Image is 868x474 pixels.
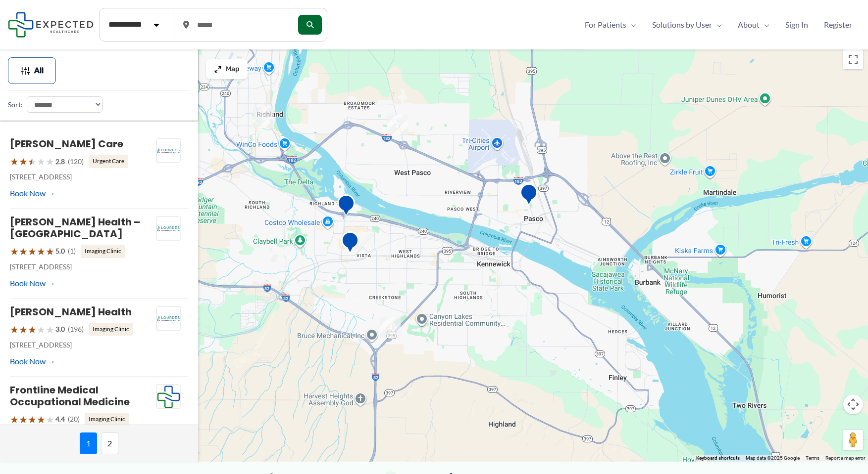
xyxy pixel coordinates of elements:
[8,12,94,37] img: Expected Healthcare Logo - side, dark font, small
[19,320,28,339] span: ★
[730,17,777,32] a: AboutMenu Toggle
[55,413,65,426] span: 4.4
[19,152,28,171] span: ★
[387,115,408,135] div: 2
[10,410,19,429] span: ★
[10,260,156,273] p: [STREET_ADDRESS]
[68,245,76,258] span: (1)
[10,354,55,369] a: Book Now
[20,66,30,76] img: Filter
[341,231,359,257] div: Inland Imaging
[55,155,65,168] span: 2.8
[10,152,19,171] span: ★
[19,410,28,429] span: ★
[28,242,37,260] span: ★
[37,410,46,429] span: ★
[156,306,180,331] img: Lourdes Health
[652,17,712,32] span: Solutions by User
[520,183,538,209] div: Lourdes Health
[55,245,65,258] span: 5.0
[746,455,800,461] span: Map data ©2025 Google
[585,17,626,32] span: For Patients
[28,152,37,171] span: ★
[738,17,760,32] span: About
[785,17,808,32] span: Sign In
[37,320,46,339] span: ★
[206,59,248,79] button: Map
[824,17,852,32] span: Register
[10,215,140,241] a: [PERSON_NAME] Health – [GEOGRAPHIC_DATA]
[8,98,23,111] label: Sort:
[10,383,130,409] a: Frontline Medical Occupational Medicine
[101,432,118,454] span: 2
[68,413,80,426] span: (20)
[46,410,54,429] span: ★
[37,242,46,260] span: ★
[626,17,636,32] span: Menu Toggle
[10,276,55,291] a: Book Now
[28,410,37,429] span: ★
[825,455,865,461] a: Report a map error
[34,67,44,74] span: All
[55,323,65,336] span: 3.0
[10,339,156,351] p: [STREET_ADDRESS]
[577,17,644,32] a: For PatientsMenu Toggle
[156,385,180,409] img: Expected Healthcare Logo
[226,65,240,74] span: Map
[816,17,860,32] a: Register
[68,155,84,168] span: (120)
[696,455,740,462] button: Keyboard shortcuts
[10,186,55,201] a: Book Now
[712,17,722,32] span: Menu Toggle
[10,137,123,151] a: [PERSON_NAME] Care
[46,152,54,171] span: ★
[843,430,863,450] button: Drag Pegman onto the map to open Street View
[843,394,863,414] button: Map camera controls
[380,317,401,338] div: 4
[8,57,56,84] button: All
[337,194,355,219] div: Frontline Medical Occupational Medicine
[81,245,125,258] span: Imaging Clinic
[253,107,274,128] div: 5
[806,455,819,461] a: Terms (opens in new tab)
[777,17,816,32] a: Sign In
[644,17,730,32] a: Solutions by UserMenu Toggle
[156,216,180,241] img: Lourdes Health – West Pasco Outpatient Laboratory
[843,49,863,69] button: Toggle fullscreen view
[28,320,37,339] span: ★
[37,152,46,171] span: ★
[89,323,133,336] span: Imaging Clinic
[10,305,132,319] a: [PERSON_NAME] Health
[68,323,84,336] span: (196)
[80,432,97,454] span: 1
[10,171,156,183] p: [STREET_ADDRESS]
[760,17,769,32] span: Menu Toggle
[85,413,129,426] span: Imaging Clinic
[46,320,54,339] span: ★
[10,242,19,260] span: ★
[46,242,54,260] span: ★
[89,155,128,168] span: Urgent Care
[214,65,222,73] img: Maximize
[156,138,180,163] img: Lourdes Urgent Care
[10,320,19,339] span: ★
[19,242,28,260] span: ★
